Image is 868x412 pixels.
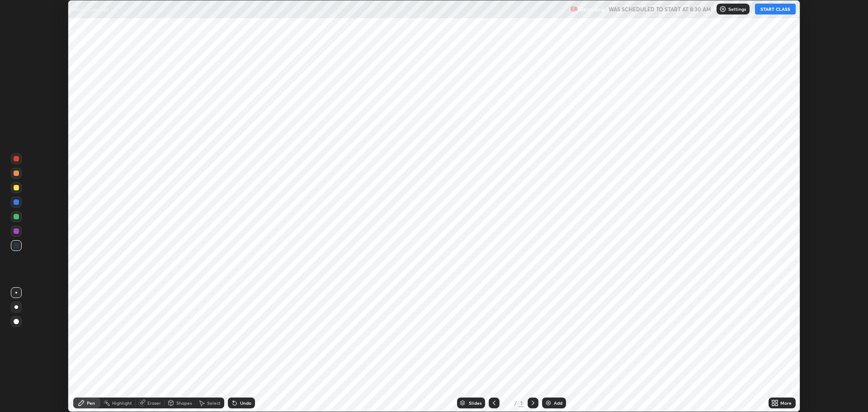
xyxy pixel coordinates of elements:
[147,401,161,405] div: Eraser
[755,4,796,14] button: START CLASS
[503,400,512,406] div: 1
[176,401,192,405] div: Shapes
[73,5,108,13] p: Mole Concept
[519,399,524,407] div: 1
[207,401,221,405] div: Select
[112,401,132,405] div: Highlight
[554,401,562,405] div: Add
[728,7,746,11] p: Settings
[780,401,792,405] div: More
[469,401,481,405] div: Slides
[719,5,726,13] img: class-settings-icons
[571,5,578,13] img: recording.375f2c34.svg
[609,5,711,13] h5: WAS SCHEDULED TO START AT 8:30 AM
[240,401,251,405] div: Undo
[545,399,552,407] img: add-slide-button
[514,400,517,406] div: /
[580,6,605,13] p: Recording
[87,401,95,405] div: Pen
